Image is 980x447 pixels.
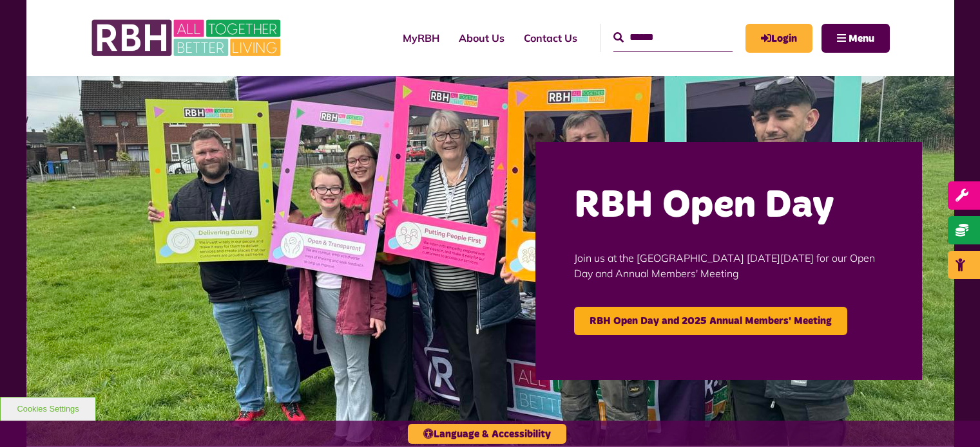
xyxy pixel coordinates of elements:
[821,24,890,53] button: Navigation
[26,76,954,446] img: Image (22)
[91,13,284,63] img: RBH
[514,21,587,55] a: Contact Us
[745,24,812,53] a: MyRBH
[574,307,847,335] a: RBH Open Day and 2025 Annual Members' Meeting
[849,33,874,44] span: Menu
[574,231,883,300] p: Join us at the [GEOGRAPHIC_DATA] [DATE][DATE] for our Open Day and Annual Members' Meeting
[408,424,566,444] button: Language & Accessibility
[574,181,883,231] h2: RBH Open Day
[449,21,514,55] a: About Us
[393,21,449,55] a: MyRBH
